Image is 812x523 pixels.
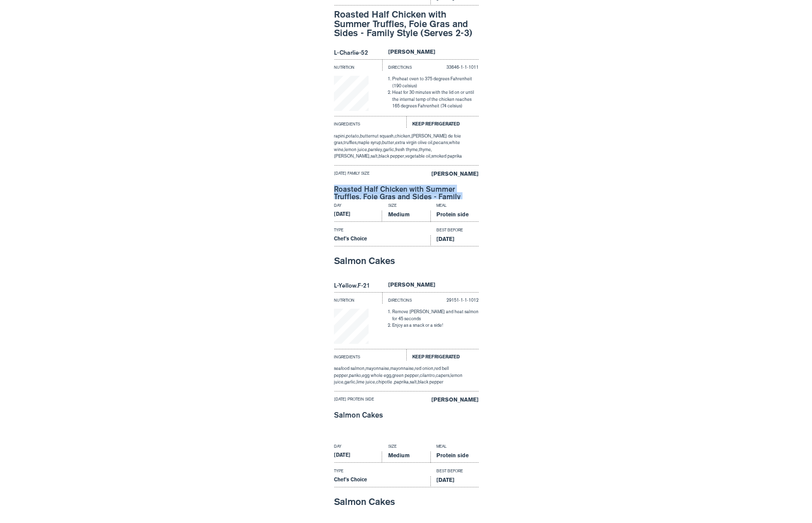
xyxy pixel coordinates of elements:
[358,140,382,145] span: maple syrup,
[430,211,479,222] div: Protein side
[392,322,479,329] li: Enjoy as a snack or a side!
[334,452,382,463] div: [DATE]
[334,116,406,128] div: Ingredients
[390,366,415,371] span: mayonnaise,
[334,468,430,476] div: Type
[406,170,479,181] div: [PERSON_NAME]
[382,292,430,304] div: Directions
[346,134,360,139] span: potato,
[362,373,392,378] span: egg whole egg,
[379,154,405,159] span: black pepper,
[349,373,362,378] span: panko,
[344,147,368,152] span: lemon juice,
[430,452,479,463] div: Protein side
[334,134,346,139] span: rapini,
[334,48,382,59] div: L-Charlie-52
[430,227,479,235] div: Best Before
[334,235,430,246] div: Chef's Choice
[419,147,432,152] span: thyme,
[392,373,420,378] span: green pepper,
[382,140,395,145] span: butter,
[430,476,479,487] div: [DATE]
[420,373,436,378] span: cilantro,
[446,298,479,303] span: 29151-1-1-1012
[430,235,479,246] div: [DATE]
[334,281,382,292] div: L-Yellow.F-21
[430,443,479,452] div: Meal
[334,227,430,235] div: Type
[343,140,358,145] span: truffles,
[360,134,395,139] span: butternut squash,
[334,10,479,38] div: Roasted Half Chicken with Summer Truffles, Foie Gras and Sides - Family Style (Serves 2-3)
[395,134,411,139] span: chicken,
[405,154,431,159] span: vegetable oil,
[334,59,382,71] div: Nutrition
[376,379,394,384] span: chipotle ,
[410,379,418,384] span: salt,
[382,59,430,71] div: Directions
[430,468,479,476] div: Best Before
[334,412,479,419] div: Salmon Cakes
[383,147,395,152] span: garlic,
[334,211,382,222] div: [DATE]
[334,443,382,452] div: Day
[392,89,479,110] li: Heat for 30 minutes with the lid on or until the internal temp of the chicken reaches 165 degrees...
[334,251,479,271] div: Salmon Cakes
[392,76,479,89] li: Preheat oven to 375 degrees Fahrenheit (190 celsius)
[382,281,479,292] div: [PERSON_NAME]
[368,147,383,152] span: parsley,
[334,186,479,208] div: Roasted Half Chicken with Summer Truffles, Foie Gras and Sides - Family Style (Serves 2-3)
[446,65,479,70] span: 33646-1-1-1011
[406,349,479,361] div: Keep Refrigerated
[433,140,449,145] span: pecans,
[436,373,450,378] span: capers,
[382,211,430,222] div: Medium
[344,379,357,384] span: garlic,
[406,116,479,128] div: Keep Refrigerated
[382,443,430,452] div: Size
[334,366,366,371] span: seafood salmon,
[334,202,382,211] div: Day
[395,147,419,152] span: fresh thyme,
[334,476,430,487] div: Chef's Choice
[418,379,443,384] span: black pepper
[334,170,406,181] div: [DATE] family size
[382,48,479,59] div: [PERSON_NAME]
[406,396,479,407] div: [PERSON_NAME]
[392,309,479,322] li: Remove [PERSON_NAME] and heat salmon for 45 seconds
[415,366,434,371] span: red onion,
[430,202,479,211] div: Meal
[334,492,479,512] div: Salmon Cakes
[334,349,406,361] div: Ingredients
[382,452,430,463] div: Medium
[334,366,449,378] span: red bell pepper,
[366,366,390,371] span: mayonnaise,
[357,379,376,384] span: lime juice,
[371,154,379,159] span: salt,
[395,140,433,145] span: extra virgin olive oil,
[334,140,460,152] span: white wine,
[394,379,410,384] span: paprika,
[334,292,382,304] div: Nutrition
[334,396,406,407] div: [DATE] protein side
[334,154,371,159] span: [PERSON_NAME],
[382,202,430,211] div: Size
[431,154,462,159] span: smoked paprika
